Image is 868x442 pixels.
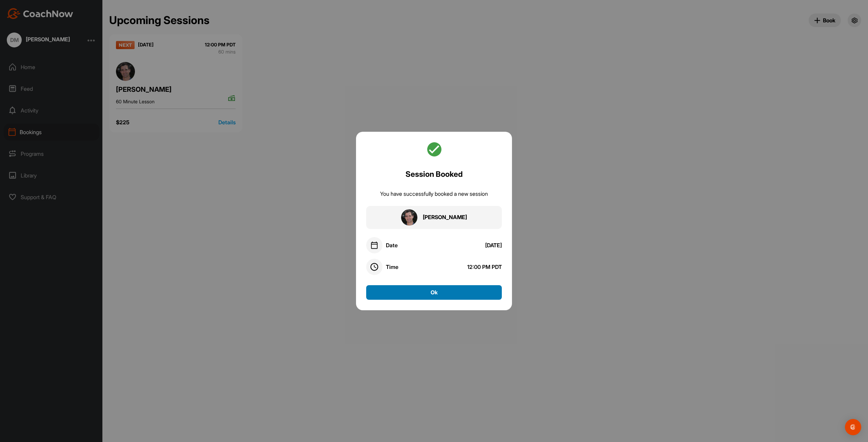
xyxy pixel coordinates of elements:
[485,242,502,249] div: [DATE]
[845,419,861,435] div: Open Intercom Messenger
[370,263,378,271] img: time
[366,285,502,300] button: Ok
[406,168,463,180] h2: Session Booked
[401,209,417,226] img: square_5027e2341d9045fb2fbe9f18383d5129.jpg
[380,190,488,198] div: You have successfully booked a new session
[386,264,398,270] div: Time
[370,241,378,249] img: date
[386,242,398,249] div: Date
[467,264,502,270] div: 12:00 PM PDT
[423,213,467,221] div: [PERSON_NAME]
